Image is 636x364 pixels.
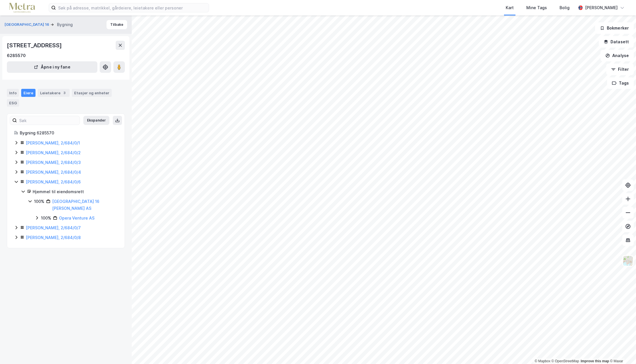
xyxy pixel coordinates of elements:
[581,359,609,363] a: Improve this map
[7,89,19,97] div: Info
[595,22,634,34] button: Bokmerker
[59,216,94,220] a: Opera Venture AS
[33,188,118,195] div: Hjemmel til eiendomsrett
[26,160,81,165] a: [PERSON_NAME], 2/684/0/3
[56,3,209,12] input: Søk på adresse, matrikkel, gårdeiere, leietakere eller personer
[7,52,26,59] div: 6285570
[7,41,63,50] div: [STREET_ADDRESS]
[5,22,50,28] button: [GEOGRAPHIC_DATA] 16
[52,199,99,211] a: [GEOGRAPHIC_DATA] 16 [PERSON_NAME] AS
[607,77,634,89] button: Tags
[38,89,70,97] div: Leietakere
[34,198,44,205] div: 100%
[506,4,514,11] div: Kart
[526,4,547,11] div: Mine Tags
[26,170,81,175] a: [PERSON_NAME], 2/684/0/4
[26,140,80,145] a: [PERSON_NAME], 2/684/0/1
[535,359,550,363] a: Mapbox
[600,50,634,61] button: Analyse
[7,99,19,107] div: ESG
[26,235,81,240] a: [PERSON_NAME], 2/684/0/8
[74,90,109,95] div: Etasjer og enheter
[607,336,636,364] iframe: Chat Widget
[62,90,67,96] div: 3
[83,116,109,125] button: Ekspander
[599,36,634,48] button: Datasett
[57,21,73,28] div: Bygning
[41,215,51,222] div: 100%
[26,225,81,230] a: [PERSON_NAME], 2/684/0/7
[9,3,35,13] img: metra-logo.256734c3b2bbffee19d4.png
[607,336,636,364] div: Kontrollprogram for chat
[560,4,570,11] div: Bolig
[17,116,80,125] input: Søk
[585,4,618,11] div: [PERSON_NAME]
[606,64,634,75] button: Filter
[20,130,118,136] div: Bygning 6285570
[21,89,36,97] div: Eiere
[107,20,127,29] button: Tilbake
[26,150,81,155] a: [PERSON_NAME], 2/684/0/2
[623,255,633,266] img: Z
[26,179,81,184] a: [PERSON_NAME], 2/684/0/6
[7,61,97,73] button: Åpne i ny fane
[552,359,579,363] a: OpenStreetMap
